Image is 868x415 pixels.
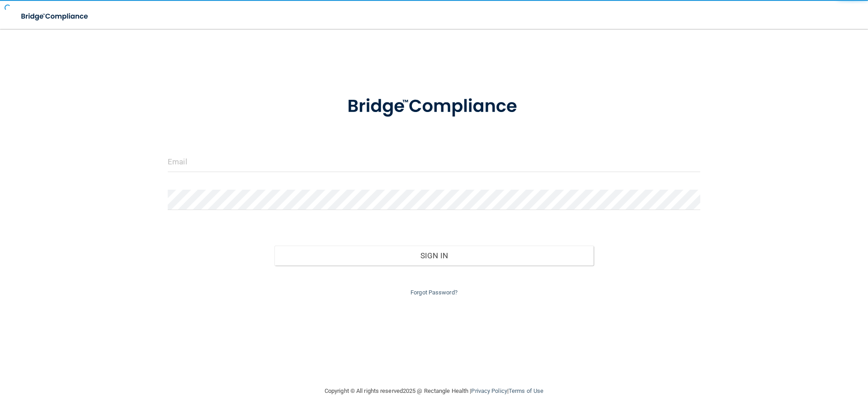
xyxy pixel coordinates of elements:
img: bridge_compliance_login_screen.278c3ca4.svg [14,7,97,26]
input: Email [168,152,700,172]
button: Sign In [274,246,594,266]
a: Forgot Password? [410,289,458,296]
img: bridge_compliance_login_screen.278c3ca4.svg [329,83,539,130]
a: Terms of Use [509,387,543,394]
div: Copyright © All rights reserved 2025 @ Rectangle Health | | [269,377,599,406]
a: Privacy Policy [471,387,507,394]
